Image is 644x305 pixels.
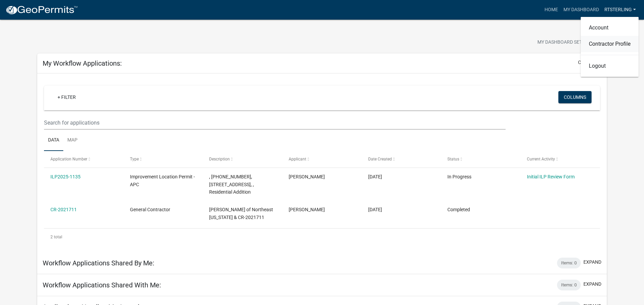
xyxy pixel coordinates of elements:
[209,174,254,195] span: , 025-075-124, 6750 W 900 S LOT 9, Sterling, ILP2025-1135, , Residential Addition
[581,58,639,74] a: Logout
[289,157,306,161] span: Applicant
[561,3,602,16] a: My Dashboard
[130,157,139,161] span: Type
[581,20,639,36] a: Account
[130,207,170,212] span: General Contractor
[37,73,607,252] div: collapse
[532,36,610,49] button: My Dashboard Settingssettings
[282,151,362,167] datatable-header-cell: Applicant
[583,281,601,288] button: expand
[527,157,555,161] span: Current Activity
[50,174,81,179] a: ILP2025-1135
[527,174,575,179] a: Initial ILP Review Form
[583,259,601,266] button: expand
[203,151,282,167] datatable-header-cell: Description
[447,207,470,212] span: Completed
[602,3,639,16] a: rtsterling
[289,174,325,179] span: Robert Sterling
[557,258,581,268] div: Items: 0
[44,228,600,245] div: 2 total
[447,174,471,179] span: In Progress
[124,151,203,167] datatable-header-cell: Type
[578,59,601,66] button: collapse
[558,91,592,103] button: Columns
[50,157,87,161] span: Application Number
[44,130,63,151] a: Data
[43,59,122,67] h5: My Workflow Applications:
[209,157,230,161] span: Description
[581,17,639,77] div: rtsterling
[43,259,154,267] h5: Workflow Applications Shared By Me:
[50,207,77,212] a: CR-2021711
[447,157,459,161] span: Status
[63,130,82,151] a: Map
[361,151,441,167] datatable-header-cell: Date Created
[441,151,520,167] datatable-header-cell: Status
[43,281,161,289] h5: Workflow Applications Shared With Me:
[557,280,581,290] div: Items: 0
[44,151,124,167] datatable-header-cell: Application Number
[368,157,392,161] span: Date Created
[209,207,273,220] span: Paul Davis of Northeast Indiana & CR-2021711
[542,3,561,16] a: Home
[130,174,195,187] span: Improvement Location Permit - APC
[520,151,600,167] datatable-header-cell: Current Activity
[289,207,325,212] span: Robert Sterling
[52,91,81,103] a: + Filter
[44,116,506,130] input: Search for applications
[368,174,382,179] span: 09/09/2025
[537,39,596,47] span: My Dashboard Settings
[368,207,382,212] span: 09/27/2021
[581,36,639,52] a: Contractor Profile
